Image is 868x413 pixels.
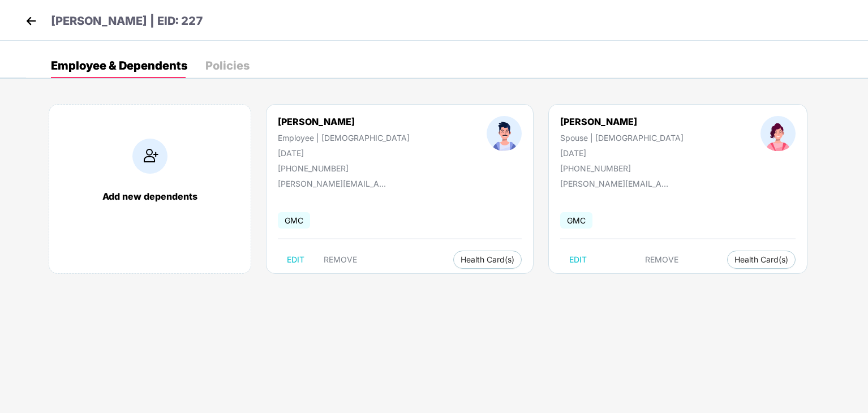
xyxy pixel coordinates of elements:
[278,148,410,158] div: [DATE]
[645,255,678,264] span: REMOVE
[560,212,592,229] span: GMC
[61,191,239,202] div: Add new dependents
[727,251,796,269] button: Health Card(s)
[569,255,587,264] span: EDIT
[760,116,796,151] img: profileImage
[278,116,410,127] div: [PERSON_NAME]
[205,60,250,71] div: Policies
[51,12,203,30] p: [PERSON_NAME] | EID: 227
[560,133,684,143] div: Spouse | [DEMOGRAPHIC_DATA]
[278,133,410,143] div: Employee | [DEMOGRAPHIC_DATA]
[560,179,673,188] div: [PERSON_NAME][EMAIL_ADDRESS][DOMAIN_NAME]
[487,116,522,151] img: profileImage
[132,139,167,174] img: addIcon
[278,179,391,188] div: [PERSON_NAME][EMAIL_ADDRESS][DOMAIN_NAME]
[560,148,684,158] div: [DATE]
[324,255,357,264] span: REMOVE
[560,116,684,127] div: [PERSON_NAME]
[453,251,522,269] button: Health Card(s)
[51,60,187,71] div: Employee & Dependents
[636,251,687,269] button: REMOVE
[315,251,366,269] button: REMOVE
[23,12,40,29] img: back
[278,212,310,229] span: GMC
[560,251,596,269] button: EDIT
[461,257,514,263] span: Health Card(s)
[287,255,304,264] span: EDIT
[278,251,313,269] button: EDIT
[734,257,788,263] span: Health Card(s)
[278,164,410,173] div: [PHONE_NUMBER]
[560,164,684,173] div: [PHONE_NUMBER]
